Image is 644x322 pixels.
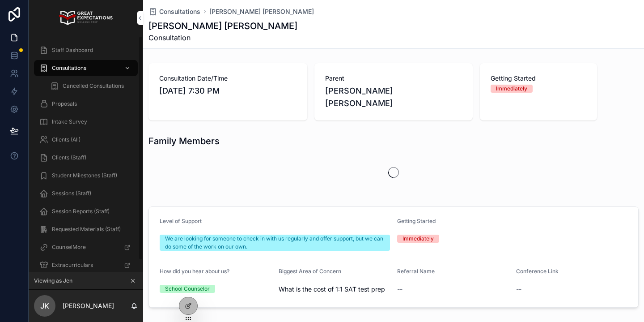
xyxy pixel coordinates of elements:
[34,221,138,237] a: Requested Materials (Staff)
[34,185,138,202] a: Sessions (Staff)
[63,301,114,310] p: [PERSON_NAME]
[148,20,297,32] h1: [PERSON_NAME] [PERSON_NAME]
[59,11,112,25] img: App logo
[279,268,341,275] span: Biggest Area of Concern
[34,257,138,273] a: Extracurriculars
[34,42,138,58] a: Staff Dashboard
[52,244,86,251] span: CounselMore
[516,285,521,294] span: --
[516,268,559,275] span: Conference Link
[165,235,385,251] div: We are looking for someone to check in with us regularly and offer support, but we can do some of...
[52,136,80,143] span: Clients (All)
[29,36,143,272] div: scrollable content
[159,7,200,16] span: Consultations
[397,268,435,275] span: Referral Name
[34,132,138,148] a: Clients (All)
[397,285,402,294] span: --
[491,74,586,83] span: Getting Started
[52,118,87,125] span: Intake Survey
[159,85,297,97] span: [DATE] 7:30 PM
[160,218,202,224] span: Level of Support
[160,268,229,275] span: How did you hear about us?
[40,301,49,311] span: JK
[34,167,138,184] a: Student Milestones (Staff)
[148,7,200,16] a: Consultations
[34,60,138,76] a: Consultations
[34,203,138,219] a: Session Reports (Staff)
[34,277,72,284] span: Viewing as Jen
[165,285,210,293] div: School Counselor
[397,218,436,224] span: Getting Started
[159,74,297,83] span: Consultation Date/Time
[34,96,138,112] a: Proposals
[148,135,220,147] h1: Family Members
[52,190,91,197] span: Sessions (Staff)
[34,239,138,255] a: CounselMore
[52,172,117,179] span: Student Milestones (Staff)
[402,235,434,243] div: Immediately
[52,100,77,107] span: Proposals
[325,74,462,83] span: Parent
[325,85,462,110] span: [PERSON_NAME] [PERSON_NAME]
[52,226,121,233] span: Requested Materials (Staff)
[34,114,138,130] a: Intake Survey
[52,262,93,269] span: Extracurriculars
[45,78,138,94] a: Cancelled Consultations
[63,82,124,90] span: Cancelled Consultations
[52,47,93,54] span: Staff Dashboard
[52,64,86,72] span: Consultations
[279,285,390,294] span: What is the cost of 1:1 SAT test prep
[34,150,138,166] a: Clients (Staff)
[52,208,110,215] span: Session Reports (Staff)
[52,154,86,161] span: Clients (Staff)
[209,7,314,16] a: [PERSON_NAME] [PERSON_NAME]
[496,85,527,93] div: Immediately
[148,32,297,43] span: Consultation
